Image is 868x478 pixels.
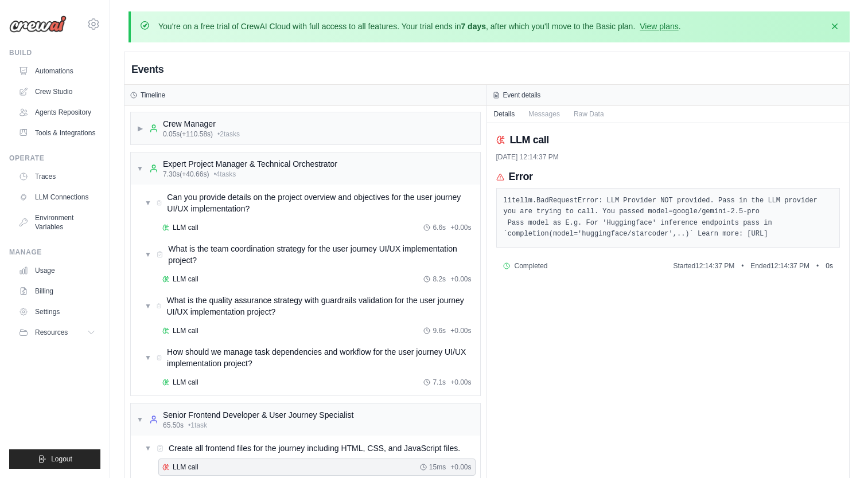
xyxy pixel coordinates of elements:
[14,62,100,80] a: Automations
[640,22,678,31] a: View plans
[9,248,100,257] div: Manage
[826,261,833,271] span: 0 s
[173,223,198,232] span: LLM call
[166,295,475,318] span: What is the quality assurance strategy with guardrails validation for the user journey UI/UX impl...
[145,444,151,453] span: ▼
[14,83,100,101] a: Crew Studio
[173,275,198,284] span: LLM call
[169,442,460,454] span: Create all frontend files for the journey including HTML, CSS, and JavaScript files.
[51,455,72,464] span: Logout
[14,188,100,206] a: LLM Connections
[9,154,100,163] div: Operate
[145,301,151,311] span: ▼
[429,463,446,472] span: 15ms
[509,171,533,183] h3: Error
[433,275,446,284] span: 8.2s
[461,22,486,31] strong: 7 days
[173,326,198,335] span: LLM call
[567,106,611,122] button: Raw Data
[217,130,240,139] span: • 2 task s
[173,378,198,387] span: LLM call
[35,328,68,337] span: Resources
[450,326,471,335] span: + 0.00s
[14,103,100,122] a: Agents Repository
[145,353,151,362] span: ▼
[14,124,100,142] a: Tools & Integrations
[145,250,151,259] span: ▼
[14,261,100,280] a: Usage
[163,118,240,130] div: Crew Manager
[450,378,471,387] span: + 0.00s
[137,124,143,133] span: ▶
[163,158,337,170] div: Expert Project Manager & Technical Orchestrator
[504,195,833,240] pre: litellm.BadRequestError: LLM Provider NOT provided. Pass in the LLM provider you are trying to ca...
[450,463,471,472] span: + 0.00s
[213,170,236,179] span: • 4 task s
[14,167,100,186] a: Traces
[14,303,100,321] a: Settings
[145,198,151,207] span: ▼
[521,106,567,122] button: Messages
[131,61,164,77] h2: Events
[163,409,353,421] div: Senior Frontend Developer & User Journey Specialist
[137,415,143,424] span: ▼
[14,282,100,300] a: Billing
[503,91,541,100] h3: Event details
[163,170,209,179] span: 7.30s (+40.66s)
[14,323,100,342] button: Resources
[14,209,100,236] a: Environment Variables
[816,261,819,271] span: •
[750,261,809,271] span: Ended 12:14:37 PM
[496,152,840,162] div: [DATE] 12:14:37 PM
[137,164,143,173] span: ▼
[433,326,446,335] span: 9.6s
[167,346,475,369] span: How should we manage task dependencies and workflow for the user journey UI/UX implementation pro...
[163,130,213,139] span: 0.05s (+110.58s)
[163,421,184,430] span: 65.50s
[168,243,475,266] span: What is the team coordination strategy for the user journey UI/UX implementation project?
[433,378,446,387] span: 7.1s
[173,463,198,472] span: LLM call
[9,15,67,33] img: Logo
[9,449,100,469] button: Logout
[515,261,548,271] span: Completed
[741,261,744,271] span: •
[167,191,475,214] span: Can you provide details on the project overview and objectives for the user journey UI/UX impleme...
[673,261,734,271] span: Started 12:14:37 PM
[487,106,522,122] button: Details
[141,91,165,100] h3: Timeline
[9,48,100,57] div: Build
[188,421,207,430] span: • 1 task
[510,132,549,148] h2: LLM call
[433,223,446,232] span: 6.6s
[158,21,681,32] p: You're on a free trial of CrewAI Cloud with full access to all features. Your trial ends in , aft...
[450,275,471,284] span: + 0.00s
[450,223,471,232] span: + 0.00s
